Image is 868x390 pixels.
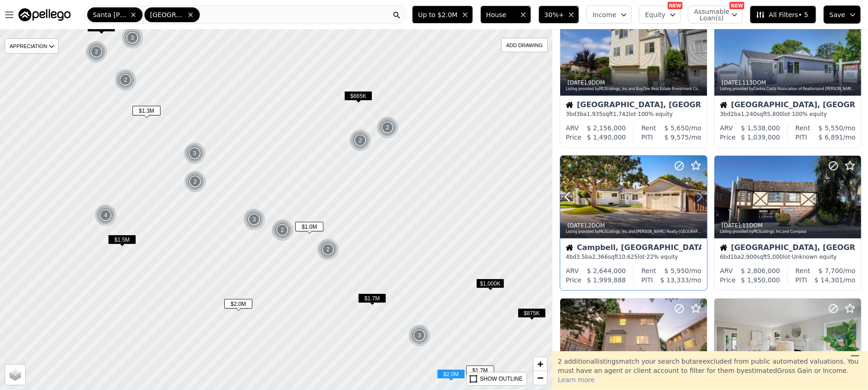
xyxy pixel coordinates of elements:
img: Pellego [18,8,71,21]
span: Equity [645,10,665,19]
img: g1.png [377,116,399,139]
button: House [480,6,531,24]
div: NEW [730,2,744,9]
div: 2 [317,238,339,261]
div: 2 additional listing s match your search but are excluded from public automated valuations. You m... [552,351,868,390]
div: 3 [243,208,265,231]
div: 2 [85,41,108,63]
div: Listing provided by MLSListings, Inc. and BayOne Real Estate Investment Corporation [566,86,702,92]
button: Equity [639,6,681,24]
span: 1,742 [613,111,629,117]
div: ARV [720,266,733,275]
div: /mo [807,133,856,142]
a: [DATE],11DOMListing provided byMLSListings, Inc.and CompassHouse[GEOGRAPHIC_DATA], [GEOGRAPHIC_DA... [714,155,861,291]
span: $ 7,700 [819,267,843,274]
div: Rent [796,123,810,133]
span: 5,000 [767,254,783,260]
div: 2 [114,69,137,91]
span: $898K [87,22,115,32]
div: Listing provided by MLSListings, Inc. and Compass [720,229,856,235]
div: ADD DRAWING [502,38,547,52]
div: Rent [641,266,656,275]
div: $1.3M [132,106,161,119]
div: Listing provided by Contra Costa Association of Realtors and [PERSON_NAME] Coastal Prop. [720,86,856,92]
button: 30%+ [539,6,580,24]
button: All Filters• 5 [750,6,816,24]
img: g1.png [95,204,117,226]
img: House [566,244,573,251]
div: Listing provided by MLSListings, Inc. and [PERSON_NAME] Realty-[GEOGRAPHIC_DATA] [566,229,702,235]
span: $ 5,650 [664,124,689,132]
img: House [720,101,727,109]
span: $1.5M [108,235,136,244]
img: House [720,244,727,251]
div: $665K [344,91,372,104]
img: g1.png [349,129,372,152]
div: , 113 DOM [720,79,856,86]
span: − [538,372,544,384]
span: 30%+ [545,10,564,19]
div: 2 [184,171,206,193]
a: Layers [5,365,25,385]
time: 2025-09-16 22:36 [722,79,741,86]
div: PITI [796,133,807,142]
div: Rent [796,266,810,275]
div: $1.5M [108,235,136,248]
span: $1.0M [295,222,323,232]
img: House [566,101,573,109]
div: 3 [408,324,431,347]
span: Santa [PERSON_NAME] [93,10,128,19]
div: SHOW OUTLINE [480,375,523,383]
span: $ 2,806,000 [741,267,780,274]
span: $ 9,575 [664,134,689,141]
span: 2,366 [592,254,608,260]
div: , 11 DOM [720,222,856,229]
div: NEW [668,2,682,9]
span: 2,900 [741,254,757,260]
div: [GEOGRAPHIC_DATA], [GEOGRAPHIC_DATA] [720,244,856,253]
div: $2.0M [224,299,252,312]
div: 2 [349,129,371,152]
img: g1.png [271,219,294,241]
time: 2025-09-15 10:55 [568,222,587,229]
img: g1.png [408,324,431,347]
div: [GEOGRAPHIC_DATA], [GEOGRAPHIC_DATA] [566,101,701,110]
div: $2.0M [437,369,465,383]
span: $1.7M [466,366,494,375]
a: Zoom out [533,371,547,385]
div: 2 [377,116,399,139]
div: $1,000K [476,279,504,292]
button: Up to $2.0M [412,6,473,24]
img: g1.png [317,238,340,261]
span: 10,625 [618,254,638,260]
img: g1.png [184,142,206,165]
a: [DATE],9DOMListing provided byMLSListings, Inc.and BayOne Real Estate Investment CorporationHouse... [560,12,706,148]
img: g1.png [121,27,144,49]
div: /mo [810,123,856,133]
img: g1.png [114,69,137,91]
a: Zoom in [533,357,547,371]
span: $ 6,891 [819,134,843,141]
time: 2025-09-17 02:15 [568,79,587,86]
span: $ 1,999,888 [587,276,626,284]
div: 2 [271,219,293,241]
button: Save [824,6,861,24]
div: /mo [807,275,856,285]
span: $ 1,538,000 [741,124,780,132]
div: /mo [810,266,856,275]
div: /mo [656,266,701,275]
div: [GEOGRAPHIC_DATA], [GEOGRAPHIC_DATA] [720,101,856,110]
span: $665K [344,91,372,101]
span: $ 2,156,000 [587,124,626,132]
div: ARV [566,123,579,133]
span: 1,240 [741,111,757,117]
div: 3 bd 2 ba sqft lot · 100% equity [720,110,856,118]
a: [DATE],2DOMListing provided byMLSListings, Inc.and [PERSON_NAME] Realty-[GEOGRAPHIC_DATA]HouseCam... [560,155,706,291]
div: PITI [796,275,807,285]
img: g1.png [184,171,207,193]
div: $875K [518,308,546,322]
div: /mo [653,133,701,142]
span: Income [593,10,617,19]
span: House [486,10,516,19]
div: $1.7M [466,366,494,379]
